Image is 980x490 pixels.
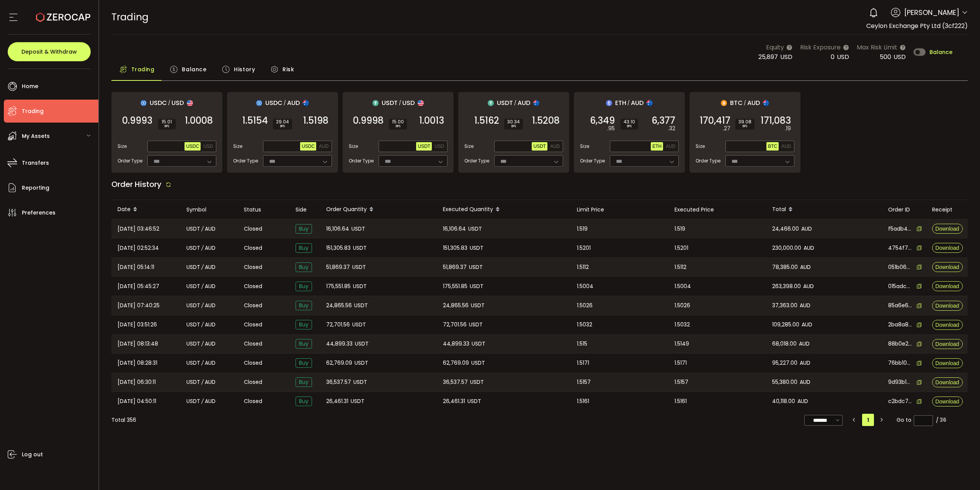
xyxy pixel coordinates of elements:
[242,117,268,125] span: 1.5154
[111,10,149,24] span: Trading
[283,62,294,77] span: Risk
[772,397,795,406] span: 40,118.00
[474,117,499,125] span: 1.5162
[182,62,206,77] span: Balance
[118,282,159,291] span: [DATE] 05:45:27
[772,301,797,310] span: 37,363.00
[186,339,200,348] span: USDT
[932,358,963,368] button: Download
[205,378,216,387] span: AUD
[738,120,751,124] span: 39.08
[22,131,50,142] span: My Assets
[651,142,663,151] button: ETH
[354,359,368,367] span: USDT
[675,282,691,291] span: 1.5004
[161,120,173,124] span: 15.01
[532,117,560,125] span: 1.5208
[244,263,262,271] span: Closed
[171,98,184,108] span: USD
[201,263,204,272] em: /
[118,359,157,367] span: [DATE] 08:28:31
[577,282,593,291] span: 1.5004
[300,142,316,151] button: USDC
[577,359,589,367] span: 1.5171
[205,397,216,406] span: AUD
[571,205,668,214] div: Limit Price
[443,397,465,406] span: 26,461.31
[326,301,352,310] span: 24,865.56
[514,100,516,107] em: /
[799,339,810,348] span: AUD
[803,282,814,291] span: AUD
[186,378,200,387] span: USDT
[205,339,216,348] span: AUD
[416,142,432,151] button: USDT
[443,282,467,291] span: 175,551.85
[351,225,365,233] span: USDT
[696,157,720,164] span: Order Type
[857,43,897,52] span: Max Risk Limit
[201,378,204,387] em: /
[296,282,312,291] span: Buy
[580,157,605,164] span: Order Type
[302,144,315,149] span: USDC
[186,244,200,252] span: USDT
[326,320,350,329] span: 72,701.56
[652,117,675,125] span: 6,377
[205,263,216,272] span: AUD
[418,144,430,149] span: USDT
[926,205,968,214] div: Receipt
[353,117,384,125] span: 0.9998
[631,98,644,108] span: AUD
[319,144,328,149] span: AUD
[201,397,204,406] em: /
[205,244,216,252] span: AUD
[549,142,561,151] button: AUD
[320,203,437,216] div: Order Quantity
[284,100,286,107] em: /
[22,157,49,169] span: Transfers
[443,225,466,233] span: 16,106.64
[696,143,705,150] span: Size
[244,359,262,367] span: Closed
[550,144,560,149] span: AUD
[469,320,483,329] span: USDT
[935,226,959,231] span: Download
[470,378,484,387] span: USDT
[935,399,959,404] span: Download
[352,320,366,329] span: USDT
[888,378,913,386] span: 9d93b13a-aa16-43dc-8ba7-e47bcde55c8f
[532,142,547,151] button: USDT
[802,320,812,329] span: AUD
[201,244,204,252] em: /
[606,100,612,106] img: eth_portfolio.svg
[533,100,539,106] img: aud_portfolio.svg
[392,120,404,124] span: 15.00
[296,339,312,349] span: Buy
[372,100,379,106] img: usdt_portfolio.svg
[577,397,589,406] span: 1.5161
[488,100,494,106] img: usdt_portfolio.svg
[351,397,364,406] span: USDT
[168,100,170,107] em: /
[296,243,312,253] span: Buy
[935,264,959,270] span: Download
[837,52,849,61] span: USD
[326,378,351,387] span: 36,537.57
[131,62,155,77] span: Trading
[675,263,686,272] span: 1.5112
[932,320,963,330] button: Download
[443,359,469,367] span: 62,769.09
[111,203,180,216] div: Date
[464,143,474,150] span: Size
[201,301,204,310] em: /
[882,205,926,214] div: Order ID
[382,98,398,108] span: USDT
[443,301,469,310] span: 24,865.56
[234,62,255,77] span: History
[932,281,963,291] button: Download
[744,100,746,107] em: /
[296,377,312,387] span: Buy
[437,203,571,216] div: Executed Quantity
[419,117,444,125] span: 1.0013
